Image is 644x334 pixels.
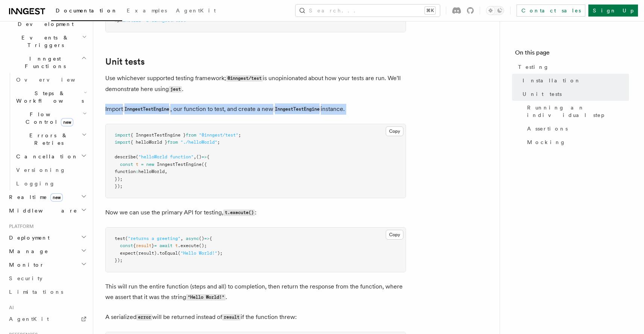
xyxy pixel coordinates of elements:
[6,207,77,214] span: Middleware
[207,154,209,159] span: {
[520,87,629,101] a: Unit tests
[13,163,88,177] a: Versioning
[136,162,138,167] span: t
[486,6,504,15] button: Toggle dark mode
[6,73,88,190] div: Inngest Functions
[178,243,199,248] span: .execute
[136,169,138,174] span: :
[588,5,638,17] a: Sign Up
[176,8,216,14] span: AgentKit
[175,243,178,248] span: t
[13,129,88,150] button: Errors & Retries
[196,154,202,159] span: ()
[16,181,55,187] span: Logging
[515,60,629,74] a: Testing
[136,154,138,159] span: (
[425,7,435,14] kbd: ⌘K
[6,305,14,311] span: AI
[6,204,88,217] button: Middleware
[6,285,88,299] a: Limitations
[127,8,167,14] span: Examples
[6,258,88,272] button: Monitor
[9,289,63,295] span: Limitations
[517,5,585,17] a: Contact sales
[115,236,125,241] span: test
[9,275,42,281] span: Security
[13,73,88,87] a: Overview
[130,140,167,145] span: { helloWorld }
[136,250,157,256] span: (result)
[6,52,88,73] button: Inngest Functions
[523,90,562,98] span: Unit tests
[199,243,207,248] span: ();
[226,75,263,82] code: @inngest/test
[386,126,403,136] button: Copy
[6,234,50,241] span: Deployment
[115,140,130,145] span: import
[133,243,136,248] span: {
[186,132,196,138] span: from
[6,193,63,201] span: Realtime
[524,135,629,149] a: Mocking
[16,167,66,173] span: Versioning
[115,154,136,159] span: describe
[115,169,136,174] span: function
[6,312,88,326] a: AgentKit
[115,184,123,189] span: });
[115,132,130,138] span: import
[273,106,321,112] code: InngestTestEngine
[13,150,88,163] button: Cancellation
[105,73,406,95] p: Use whichever supported testing framework; is unopinionated about how your tests are run. We'll d...
[154,243,157,248] span: =
[130,132,186,138] span: { InngestTestEngine }
[527,125,568,132] span: Assertions
[105,312,406,323] p: A serialized will be returned instead of if the function threw:
[136,243,152,248] span: result
[527,138,566,146] span: Mocking
[128,236,180,241] span: "returns a greeting"
[120,250,136,256] span: expect
[115,176,123,182] span: });
[199,236,204,241] span: ()
[515,48,629,60] h4: On this page
[202,162,207,167] span: ({
[6,272,88,285] a: Security
[141,162,144,167] span: =
[165,169,167,174] span: ,
[178,250,180,256] span: (
[6,55,81,70] span: Inngest Functions
[6,223,34,229] span: Platform
[6,190,88,204] button: Realtimenew
[105,281,406,303] p: This will run the entire function (steps and all) to completion, then return the response from th...
[223,210,255,216] code: t.execute()
[16,77,94,83] span: Overview
[167,140,178,145] span: from
[13,177,88,190] a: Logging
[222,314,241,320] code: result
[105,56,145,67] a: Unit tests
[171,2,220,20] a: AgentKit
[204,236,209,241] span: =>
[136,314,152,320] code: error
[186,294,226,301] code: "Hello World!"
[159,243,173,248] span: await
[209,236,212,241] span: {
[527,104,629,119] span: Running an individual step
[146,162,154,167] span: new
[138,169,165,174] span: helloWorld
[180,140,217,145] span: "./helloWorld"
[295,5,440,17] button: Search...⌘K
[6,244,88,258] button: Manage
[180,250,217,256] span: "Hello World!"
[6,247,48,255] span: Manage
[520,74,629,87] a: Installation
[202,154,207,159] span: =>
[217,250,223,256] span: );
[6,231,88,244] button: Deployment
[13,111,83,126] span: Flow Control
[518,63,549,71] span: Testing
[13,90,84,105] span: Steps & Workflows
[56,8,118,14] span: Documentation
[125,236,128,241] span: (
[152,243,154,248] span: }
